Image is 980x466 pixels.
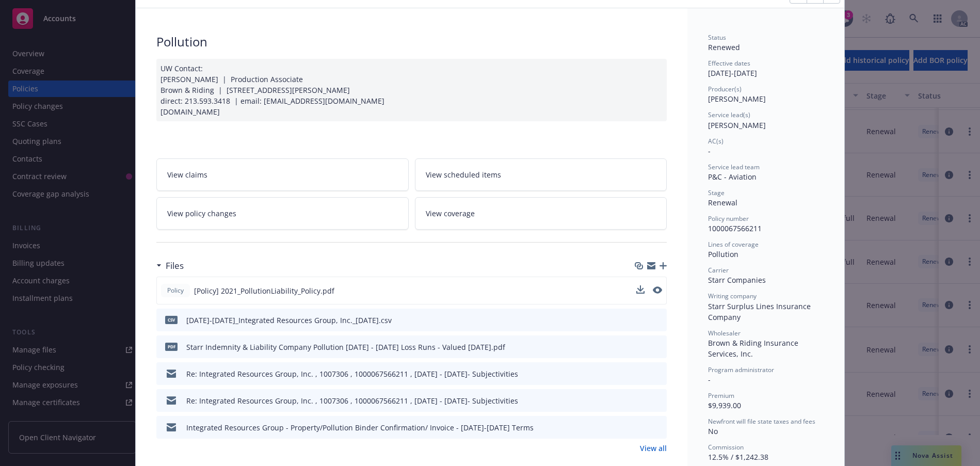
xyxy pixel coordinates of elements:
div: [DATE]-[DATE]_Integrated Resources Group, Inc._[DATE].csv [186,315,392,326]
span: Policy number [708,214,749,223]
span: Renewed [708,42,740,52]
span: Program administrator [708,365,774,374]
h3: Files [166,259,184,272]
span: Starr Companies [708,275,766,285]
div: Integrated Resources Group - Property/Pollution Binder Confirmation/ Invoice - [DATE]-[DATE] Terms [186,422,534,433]
span: Wholesaler [708,329,741,338]
a: View coverage [415,197,667,230]
button: download file [637,315,645,326]
span: Producer(s) [708,85,742,93]
div: Starr Indemnity & Liability Company Pollution [DATE] - [DATE] Loss Runs - Valued [DATE].pdf [186,342,505,352]
span: AC(s) [708,137,724,146]
span: Service lead team [708,163,760,171]
span: Brown & Riding Insurance Services, Inc. [708,338,800,359]
span: View policy changes [167,208,236,219]
button: download file [637,422,645,433]
span: pdf [165,343,178,350]
button: preview file [653,395,663,406]
div: [DATE] - [DATE] [708,59,824,78]
button: download file [636,285,645,294]
div: Pollution [156,33,667,51]
span: Renewal [708,198,737,207]
span: Premium [708,391,734,400]
span: csv [165,316,178,324]
span: Carrier [708,266,729,275]
button: download file [637,395,645,406]
span: Effective dates [708,59,750,68]
div: Re: Integrated Resources Group, Inc. , 1007306 , 1000067566211 , [DATE] - [DATE]- Subjectivities [186,395,518,406]
div: Re: Integrated Resources Group, Inc. , 1007306 , 1000067566211 , [DATE] - [DATE]- Subjectivities [186,368,518,379]
button: preview file [653,285,662,296]
span: - [708,375,711,384]
button: preview file [653,368,663,379]
span: - [708,146,711,156]
span: [PERSON_NAME] [708,120,766,130]
span: View coverage [426,208,475,219]
button: preview file [653,422,663,433]
span: Newfront will file state taxes and fees [708,417,815,426]
span: [Policy] 2021_PollutionLiability_Policy.pdf [194,285,334,296]
button: download file [636,285,645,296]
span: P&C - Aviation [708,172,757,182]
span: View claims [167,169,207,180]
span: 12.5% / $1,242.38 [708,452,768,462]
span: Status [708,33,726,42]
span: $9,939.00 [708,400,741,410]
span: Policy [165,286,186,295]
div: Files [156,259,184,272]
span: View scheduled items [426,169,501,180]
span: Service lead(s) [708,110,750,119]
button: preview file [653,342,663,352]
button: download file [637,342,645,352]
a: View scheduled items [415,158,667,191]
span: Commission [708,443,744,452]
button: preview file [653,286,662,294]
div: UW Contact: [PERSON_NAME] | Production Associate Brown & Riding | [STREET_ADDRESS][PERSON_NAME] d... [156,59,667,121]
button: preview file [653,315,663,326]
span: No [708,426,718,436]
a: View policy changes [156,197,409,230]
span: Starr Surplus Lines Insurance Company [708,301,813,322]
span: Stage [708,188,725,197]
span: 1000067566211 [708,223,762,233]
span: Lines of coverage [708,240,759,249]
div: Pollution [708,249,824,260]
a: View all [640,443,667,454]
a: View claims [156,158,409,191]
button: download file [637,368,645,379]
span: Writing company [708,292,757,300]
span: [PERSON_NAME] [708,94,766,104]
